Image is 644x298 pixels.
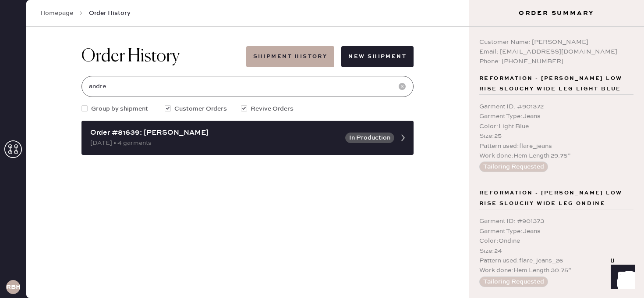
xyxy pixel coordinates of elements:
[479,57,633,66] div: Phone: [PHONE_NUMBER]
[479,37,633,47] div: Customer Name: [PERSON_NAME]
[479,226,633,236] div: Garment Type : Jeans
[89,9,131,18] span: Order History
[91,104,148,114] span: Group by shipment
[479,151,633,161] div: Work done : Hem Length 29.75”
[174,104,227,114] span: Customer Orders
[479,141,633,151] div: Pattern used : flare_jeans
[602,259,640,296] iframe: Front Chat
[251,104,294,114] span: Revive Orders
[479,188,633,209] span: Reformation - [PERSON_NAME] Low Rise Slouchy Wide Leg Ondine
[479,102,633,111] div: Garment ID : # 901372
[6,284,20,290] h3: RBHA
[479,111,633,121] div: Garment Type : Jeans
[479,122,633,131] div: Color : Light Blue
[479,276,548,287] button: Tailoring Requested
[90,138,340,148] div: [DATE] • 4 garments
[40,9,73,18] a: Homepage
[246,46,334,67] button: Shipment History
[479,216,633,226] div: Garment ID : # 901373
[479,236,633,246] div: Color : Ondine
[479,256,633,266] div: Pattern used : flare_jeans_26
[81,46,180,67] h1: Order History
[341,46,414,67] button: New Shipment
[81,76,414,97] input: Search by order number, customer name, email or phone number
[479,73,633,94] span: Reformation - [PERSON_NAME] Low Rise Slouchy Wide Leg Light Blue
[479,47,633,57] div: Email: [EMAIL_ADDRESS][DOMAIN_NAME]
[479,162,548,172] button: Tailoring Requested
[479,246,633,256] div: Size : 24
[469,9,644,18] h3: Order Summary
[90,128,340,138] div: Order #81639: [PERSON_NAME]
[479,131,633,141] div: Size : 25
[345,133,394,143] button: In Production
[479,266,633,275] div: Work done : Hem Length 30.75”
